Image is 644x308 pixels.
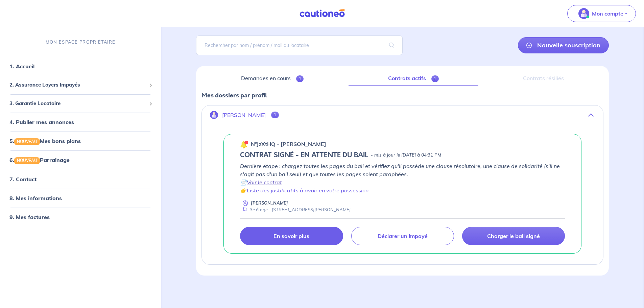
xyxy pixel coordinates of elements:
[518,37,609,53] a: Nouvelle souscription
[196,35,402,55] input: Rechercher par nom / prénom / mail du locataire
[251,200,288,206] p: [PERSON_NAME]
[9,100,146,108] span: 3. Garantie Locataire
[46,39,115,45] p: MON ESPACE PROPRIÉTAIRE
[3,78,158,92] div: 2. Assurance Loyers Impayés
[3,60,158,73] div: 1. Accueil
[273,233,309,239] p: En savoir plus
[592,9,623,18] p: Mon compte
[351,227,454,245] a: Déclarer un impayé
[3,115,158,129] div: 4. Publier mes annonces
[9,81,146,89] span: 2. Assurance Loyers Impayés
[3,153,158,167] div: 6.NOUVEAUParrainage
[201,91,603,100] p: Mes dossiers par profil
[578,8,589,19] img: illu_account_valid_menu.svg
[210,111,218,119] img: illu_account.svg
[462,227,565,245] a: Charger le bail signé
[3,191,158,205] div: 8. Mes informations
[381,36,403,55] span: search
[487,233,540,239] p: Charger le bail signé
[202,107,603,123] button: [PERSON_NAME]1
[201,71,343,86] a: Demandes en cours1
[9,63,34,70] a: 1. Accueil
[9,119,74,125] a: 4. Publier mes annonces
[222,112,266,118] p: [PERSON_NAME]
[349,71,478,86] a: Contrats actifs1
[251,140,326,148] p: n°JzXtHQ - [PERSON_NAME]
[9,195,62,202] a: 8. Mes informations
[9,214,50,220] a: 9. Mes factures
[240,140,248,148] img: 🔔
[9,157,70,163] a: 6.NOUVEAUParrainage
[3,172,158,186] div: 7. Contact
[378,233,428,239] p: Déclarer un impayé
[240,227,343,245] a: En savoir plus
[247,179,282,186] a: Voir le contrat
[3,210,158,224] div: 9. Mes factures
[9,176,37,183] a: 7. Contact
[371,152,441,159] p: - mis à jour le [DATE] à 04:31 PM
[296,75,304,82] span: 1
[9,138,81,144] a: 5.NOUVEAUMes bons plans
[3,134,158,148] div: 5.NOUVEAUMes bons plans
[271,112,279,118] span: 1
[567,5,636,22] button: illu_account_valid_menu.svgMon compte
[240,162,565,194] p: Dernière étape : chargez toutes les pages du bail et vérifiez qu'il possède une clause résolutoir...
[297,9,348,18] img: Cautioneo
[240,207,351,213] div: 3e étage - [STREET_ADDRESS][PERSON_NAME]
[247,187,368,194] a: Liste des justificatifs à avoir en votre possession
[3,97,158,110] div: 3. Garantie Locataire
[431,75,439,82] span: 1
[240,151,565,159] div: state: CONTRACT-SIGNED, Context: NEW,NO-CERTIFICATE,ALONE,LESSOR-DOCUMENTS
[240,151,368,159] h5: CONTRAT SIGNÉ - EN ATTENTE DU BAIL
